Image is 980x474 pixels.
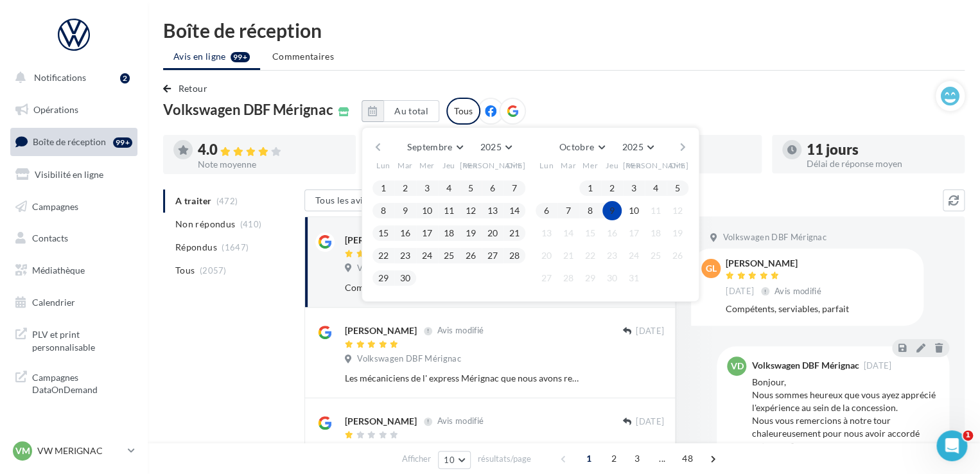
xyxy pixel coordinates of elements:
span: ... [652,448,672,469]
div: [PERSON_NAME] [345,324,417,337]
div: Volkswagen DBF Mérignac [751,361,859,370]
button: Septembre [402,138,468,156]
button: 23 [602,246,622,265]
a: PLV et print personnalisable [8,320,140,358]
span: 2025 [622,141,643,152]
span: Lun [376,161,390,171]
button: 15 [374,224,393,243]
span: résultats/page [478,453,531,465]
button: 4 [646,179,665,198]
button: Octobre [554,138,609,156]
button: 31 [624,268,643,288]
button: 20 [483,224,502,243]
div: 99+ [113,137,132,148]
a: Contacts [8,225,140,252]
button: 22 [374,246,393,265]
button: 13 [537,224,556,243]
span: Mar [561,161,576,171]
span: Visibilité en ligne [35,169,103,180]
div: Compétents, serviables, parfait [345,281,581,294]
button: 26 [461,246,480,265]
button: 8 [374,201,393,220]
a: Campagnes DataOnDemand [8,364,140,401]
span: Opérations [33,104,78,115]
span: Commentaires [272,50,334,63]
span: [DATE] [863,362,891,370]
button: 27 [537,268,556,288]
button: 8 [581,201,600,220]
button: 14 [559,224,578,243]
div: [PERSON_NAME] [726,259,824,268]
span: Afficher [402,453,431,465]
iframe: Intercom live chat [936,430,967,461]
span: Avis modifié [774,286,821,296]
span: Boîte de réception [33,136,106,147]
span: [PERSON_NAME] [460,161,526,171]
span: Septembre [407,141,452,152]
span: Volkswagen DBF Mérignac [722,232,826,243]
button: 30 [396,268,415,288]
span: Contacts [32,233,68,243]
span: Médiathèque [32,265,85,276]
button: 18 [646,224,665,243]
span: Mer [419,161,435,171]
button: 17 [417,224,437,243]
div: Mots-clés [160,76,197,84]
a: Médiathèque [8,257,140,284]
p: VW MERIGNAC [37,444,123,457]
a: Opérations [8,96,140,123]
div: Boîte de réception [163,21,965,40]
button: 15 [581,224,600,243]
span: 10 [444,455,455,465]
img: website_grey.svg [21,33,31,44]
button: Au total [383,100,439,122]
span: (2057) [200,265,227,276]
button: 16 [602,224,622,243]
span: Volkswagen DBF Mérignac [357,353,460,365]
button: 11 [646,201,665,220]
span: Campagnes [32,200,78,211]
button: 17 [624,224,643,243]
button: 14 [505,201,524,220]
span: Avis modifié [437,326,484,336]
button: 28 [505,246,524,265]
a: Boîte de réception99+ [8,128,140,155]
button: 10 [438,451,471,469]
button: 2025 [617,138,658,156]
button: 23 [396,246,415,265]
div: Les mécaniciens de l' express Mérignac que nous avons rencontrés à l' occasion de notre venue son... [345,372,581,385]
span: Notifications [34,72,86,83]
button: 1 [374,179,393,198]
span: Campagnes DataOnDemand [32,369,132,396]
a: Calendrier [8,289,140,316]
button: 3 [417,179,437,198]
span: 3 [627,448,647,469]
span: (1647) [222,242,249,252]
div: Domaine [66,76,99,84]
span: 1 [579,448,599,469]
span: 1 [963,430,973,441]
div: [PERSON_NAME] [345,415,417,428]
span: VD [730,360,743,373]
button: 27 [483,246,502,265]
div: Délai de réponse moyen [807,159,954,168]
button: 24 [417,246,437,265]
a: Campagnes [8,193,140,220]
button: Notifications 2 [8,64,135,91]
span: Avis modifié [437,416,484,426]
button: 3 [624,179,643,198]
button: 16 [396,224,415,243]
div: Note moyenne [198,160,346,169]
button: Au total [362,100,439,122]
button: 12 [461,201,480,220]
button: 10 [417,201,437,220]
div: Compétents, serviables, parfait [726,303,913,315]
span: 48 [677,448,698,469]
span: Mer [582,161,598,171]
button: Retour [163,81,213,96]
button: 2 [396,179,415,198]
span: Tous les avis [315,195,367,206]
button: 2025 [475,138,516,156]
span: Retour [179,83,207,94]
span: PLV et print personnalisable [32,326,132,353]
